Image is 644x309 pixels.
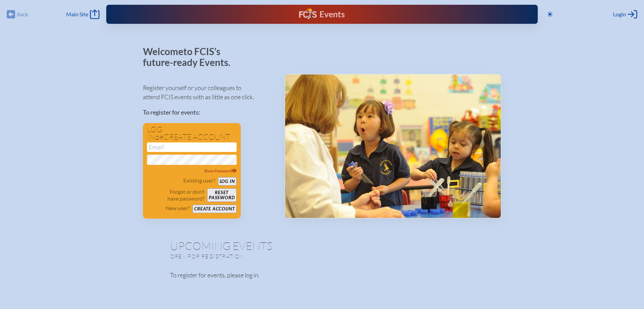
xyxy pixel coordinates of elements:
p: To register for events, please log in. [170,271,474,280]
p: Register yourself or your colleagues to attend FCIS events with as little as one click. [143,83,274,102]
p: Welcome to FCIS’s future-ready Events. [143,46,238,68]
input: Email [147,142,237,152]
button: Log in [218,177,237,186]
p: Existing user? [183,177,215,184]
span: Main Site [66,11,88,18]
p: To register for events: [143,108,274,117]
p: Open for registration [170,253,349,260]
button: Create account [192,205,236,213]
a: Main Site [66,10,99,19]
img: Events [285,74,501,218]
span: Login [613,11,626,18]
button: Resetpassword [207,188,236,202]
div: FCIS Events — Future ready [225,8,419,20]
h1: Upcoming Events [170,240,474,251]
p: Forgot or don’t have password? [147,188,205,202]
p: New user? [166,205,190,211]
span: or [155,134,164,141]
h1: Log in create account [147,126,237,141]
span: Show Password [204,168,237,173]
